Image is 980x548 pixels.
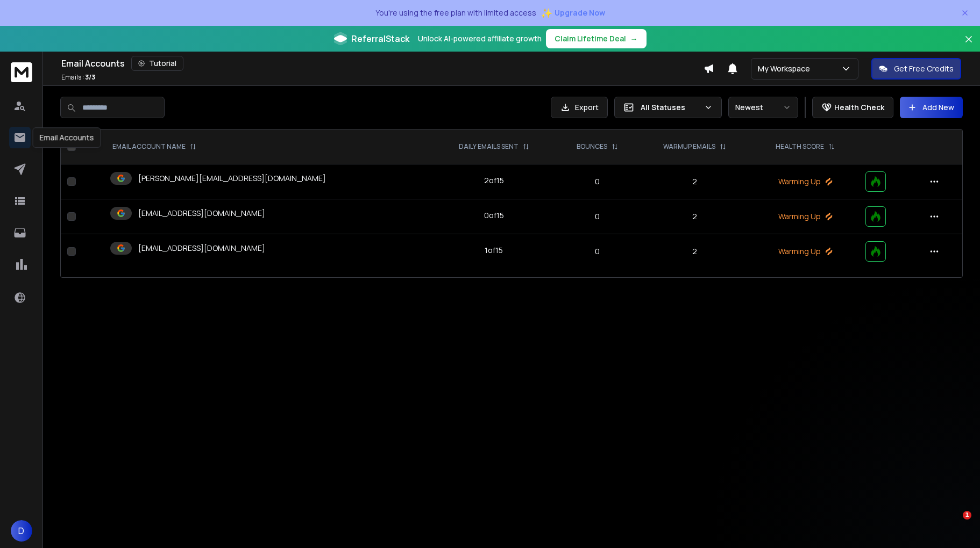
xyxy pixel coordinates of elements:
[61,56,704,71] div: Email Accounts
[834,102,884,113] p: Health Check
[112,142,196,151] div: EMAIL ACCOUNT NAME
[85,73,95,82] span: 3 / 3
[562,211,632,222] p: 0
[758,211,853,222] p: Warming Up
[638,234,751,269] td: 2
[728,97,798,118] button: Newest
[351,32,409,45] span: ReferralStack
[900,97,963,118] button: Add New
[963,511,971,520] span: 1
[11,520,32,542] button: D
[941,511,967,537] iframe: Intercom live chat
[459,142,519,151] p: DAILY EMAILS SENT
[758,63,814,74] p: My Workspace
[562,176,632,187] p: 0
[138,173,326,184] p: [PERSON_NAME][EMAIL_ADDRESS][DOMAIN_NAME]
[555,8,605,18] span: Upgrade Now
[131,56,183,71] button: Tutorial
[638,199,751,234] td: 2
[375,8,536,18] p: You're using the free plan with limited access
[546,29,647,48] button: Claim Lifetime Deal→
[758,176,853,187] p: Warming Up
[484,175,504,186] div: 2 of 15
[776,142,824,151] p: HEALTH SCORE
[758,246,853,257] p: Warming Up
[638,164,751,199] td: 2
[962,32,976,58] button: Close banner
[562,246,632,257] p: 0
[871,58,961,80] button: Get Free Credits
[894,63,954,74] p: Get Free Credits
[61,73,95,82] p: Emails :
[541,5,552,20] span: ✨
[485,245,503,256] div: 1 of 15
[33,127,101,148] div: Email Accounts
[641,102,700,113] p: All Statuses
[577,142,607,151] p: BOUNCES
[551,97,608,118] button: Export
[138,208,265,219] p: [EMAIL_ADDRESS][DOMAIN_NAME]
[541,2,605,24] button: ✨Upgrade Now
[630,33,638,44] span: →
[812,97,893,118] button: Health Check
[418,33,542,44] p: Unlock AI-powered affiliate growth
[663,142,715,151] p: WARMUP EMAILS
[138,243,265,254] p: [EMAIL_ADDRESS][DOMAIN_NAME]
[484,210,504,221] div: 0 of 15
